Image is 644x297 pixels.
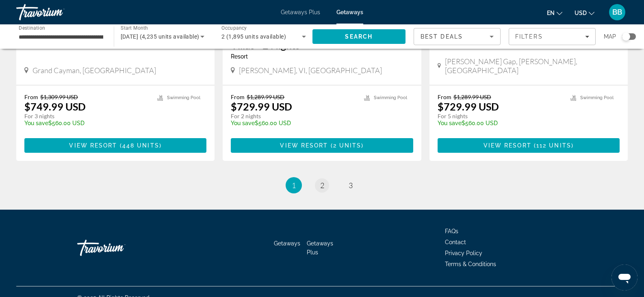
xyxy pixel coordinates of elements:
p: For 5 nights [438,113,562,120]
a: Getaways [336,9,363,15]
button: View Resort(2 units) [231,138,413,153]
iframe: Button to launch messaging window [611,264,637,290]
span: Grand Cayman, [GEOGRAPHIC_DATA] [33,66,156,75]
span: Best Deals [421,33,463,40]
input: Select destination [19,32,103,42]
button: Change currency [575,7,594,19]
span: $1,309.99 USD [40,93,78,100]
p: $729.99 USD [438,100,499,113]
span: 1 [292,181,296,190]
a: Go Home [77,236,158,260]
span: Occupancy [221,25,247,31]
span: View Resort [69,142,117,149]
a: FAQs [445,228,458,234]
span: Swimming Pool [580,95,614,100]
span: Start Month [121,25,148,31]
p: $749.99 USD [24,100,86,113]
button: View Resort(112 units) [438,138,620,153]
span: 2 [320,181,324,190]
span: Swimming Pool [374,95,407,100]
a: Getaways Plus [281,9,320,15]
span: [DATE] (4,235 units available) [121,33,199,40]
span: Resort [231,53,248,60]
p: $560.00 USD [438,120,562,126]
a: Getaways [274,240,300,247]
button: Search [312,29,406,44]
span: USD [575,10,587,16]
span: You save [231,120,255,126]
span: ( ) [531,142,574,149]
span: 2 units [333,142,362,149]
mat-select: Sort by [421,32,494,41]
button: View Resort(448 units) [24,138,206,153]
a: Travorium [16,2,98,23]
span: View Resort [280,142,328,149]
button: User Menu [607,4,628,21]
span: 112 units [536,142,571,149]
span: From [231,93,245,100]
span: Filters [515,33,543,40]
p: For 2 nights [231,113,356,120]
p: For 3 nights [24,113,149,120]
p: $560.00 USD [231,120,356,126]
span: Swimming Pool [167,95,200,100]
p: $729.99 USD [231,100,292,113]
a: Terms & Conditions [445,261,496,267]
nav: Pagination [16,177,628,193]
span: BB [612,8,622,16]
a: Contact [445,239,466,245]
span: ( ) [117,142,162,149]
span: $1,289.99 USD [247,93,284,100]
span: ( ) [328,142,364,149]
span: [PERSON_NAME], VI, [GEOGRAPHIC_DATA] [239,66,382,75]
span: You save [438,120,462,126]
span: $1,289.99 USD [453,93,491,100]
span: Search [345,33,373,40]
a: Getaways Plus [307,240,333,256]
span: Map [604,31,616,42]
p: $560.00 USD [24,120,149,126]
span: 448 units [122,142,159,149]
button: Change language [547,7,562,19]
span: From [438,93,451,100]
span: View Resort [484,142,531,149]
span: From [24,93,38,100]
span: 2 (1,895 units available) [221,33,286,40]
button: Filters [509,28,596,45]
span: 3 [349,181,353,190]
a: Privacy Policy [445,250,482,256]
span: You save [24,120,48,126]
span: en [547,10,555,16]
span: Destination [19,25,45,30]
span: [PERSON_NAME] Gap, [PERSON_NAME], [GEOGRAPHIC_DATA] [445,57,620,75]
